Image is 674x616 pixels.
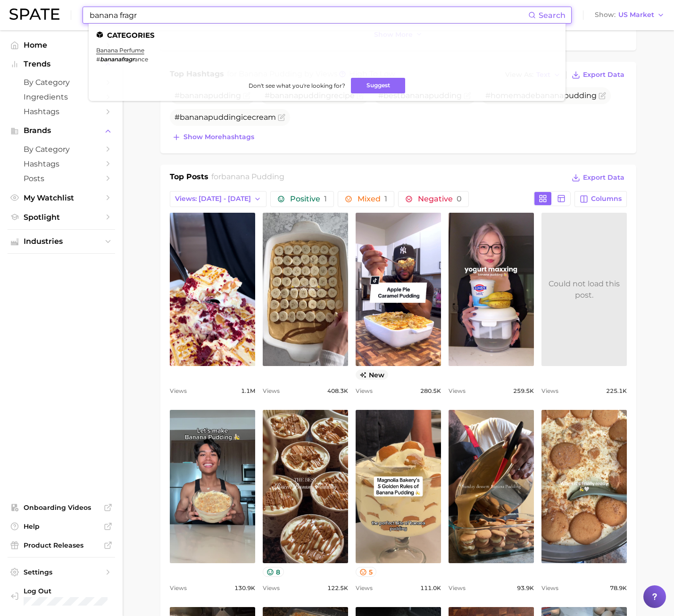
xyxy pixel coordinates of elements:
span: 408.3k [327,385,348,397]
span: Columns [591,195,622,203]
a: Hashtags [8,157,115,171]
span: by Category [24,78,99,87]
a: Could not load this post. [541,213,627,366]
button: Brands [8,124,115,138]
span: Industries [24,237,99,246]
span: Views [449,583,466,594]
span: Show [595,12,616,17]
button: Show morehashtags [170,131,257,144]
em: bananafragr [100,56,134,63]
a: Home [8,38,115,52]
span: 0 [457,194,462,203]
span: 130.9k [234,583,255,594]
span: US Market [618,12,654,17]
span: Brands [24,126,99,135]
li: Categories [96,31,558,39]
span: Product Releases [24,541,99,549]
span: Views [449,385,466,397]
a: Onboarding Videos [8,500,115,515]
span: 280.5k [420,385,441,397]
span: Views [263,385,280,397]
span: 111.0k [420,583,441,594]
a: Hashtags [8,104,115,119]
a: by Category [8,75,115,90]
a: Spotlight [8,210,115,225]
span: # [96,56,100,63]
button: 8 [263,567,284,577]
span: by Category [24,145,99,154]
span: banana [180,113,208,122]
span: banana pudding [221,172,284,181]
button: Export Data [569,171,627,184]
button: Suggest [351,78,405,93]
span: 93.9k [517,583,534,594]
a: Help [8,519,115,533]
span: Views [356,583,373,594]
span: Views [356,385,373,397]
button: Views: [DATE] - [DATE] [170,191,266,207]
span: 1.1m [241,385,255,397]
span: Export Data [583,71,624,79]
span: new [356,370,388,380]
span: My Watchlist [24,193,99,202]
span: 1 [384,194,387,203]
a: Ingredients [8,90,115,104]
span: pudding [208,113,241,122]
span: 225.1k [606,385,627,397]
span: Help [24,522,99,531]
button: Flag as miscategorized or irrelevant [599,92,606,100]
span: Log Out [24,587,116,595]
span: Hashtags [24,159,99,168]
span: 259.5k [513,385,534,397]
span: Views [170,385,187,397]
span: pudding [564,91,597,100]
span: Don't see what you're looking for? [249,82,345,89]
button: ShowUS Market [592,9,667,21]
a: My Watchlist [8,191,115,205]
span: Spotlight [24,213,99,222]
span: Export Data [583,174,624,182]
span: Posts [24,174,99,183]
div: Could not load this post. [541,278,627,301]
span: Views: [DATE] - [DATE] [175,195,251,203]
span: Views [541,583,558,594]
span: Positive [290,195,327,203]
a: Log out. Currently logged in with e-mail jacob.demos@robertet.com. [8,584,115,608]
span: Home [24,41,99,50]
a: banana perfume [96,47,144,54]
span: 1 [324,194,327,203]
input: Search here for a brand, industry, or ingredient [89,7,528,23]
span: Onboarding Videos [24,503,99,512]
span: ance [134,56,148,63]
a: by Category [8,142,115,157]
a: Product Releases [8,538,115,552]
a: Settings [8,565,115,579]
img: SPATE [9,8,59,20]
span: 122.5k [327,583,348,594]
button: 5 [356,567,376,577]
button: Industries [8,234,115,249]
h2: for [211,171,284,185]
button: Columns [574,191,627,207]
span: Views [263,583,280,594]
span: # icecream [175,113,276,122]
span: Negative [418,195,462,203]
button: Export Data [569,68,627,82]
span: Hashtags [24,107,99,116]
span: Trends [24,60,99,68]
button: Flag as miscategorized or irrelevant [278,114,285,121]
button: Trends [8,57,115,71]
a: Posts [8,171,115,186]
span: 78.9k [610,583,627,594]
span: Views [170,583,187,594]
span: Ingredients [24,92,99,101]
span: Show more hashtags [183,133,254,141]
span: Mixed [358,195,387,203]
span: Views [541,385,558,397]
h1: Top Posts [170,171,208,185]
span: Settings [24,568,99,576]
span: Search [539,11,566,20]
